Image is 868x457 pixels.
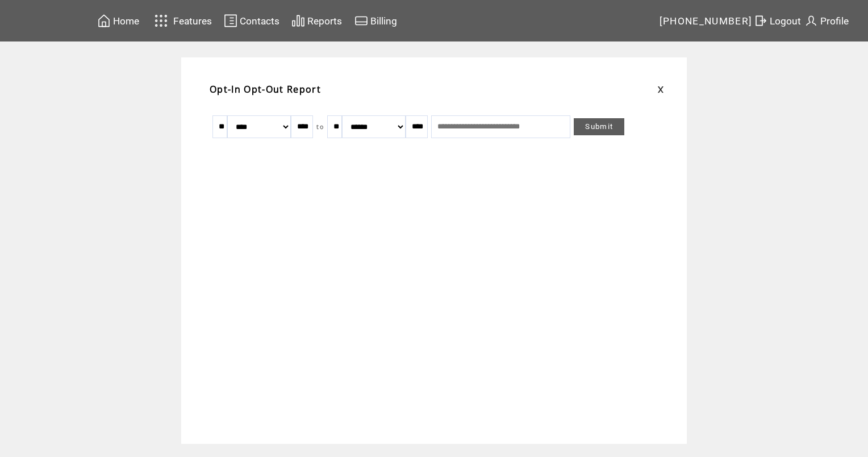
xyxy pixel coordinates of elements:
[173,15,212,27] span: Features
[770,15,801,27] span: Logout
[290,12,344,30] a: Reports
[210,83,321,95] span: Opt-In Opt-Out Report
[316,123,324,131] span: to
[113,15,139,27] span: Home
[574,118,624,135] a: Submit
[353,12,399,30] a: Billing
[291,14,305,28] img: chart.svg
[224,14,237,28] img: contacts.svg
[307,15,342,27] span: Reports
[370,15,397,27] span: Billing
[754,14,767,28] img: exit.svg
[752,12,803,30] a: Logout
[660,15,753,27] span: [PHONE_NUMBER]
[820,15,849,27] span: Profile
[803,12,850,30] a: Profile
[97,14,111,28] img: home.svg
[240,15,279,27] span: Contacts
[149,10,214,32] a: Features
[354,14,368,28] img: creidtcard.svg
[151,11,171,30] img: features.svg
[95,12,141,30] a: Home
[804,14,818,28] img: profile.svg
[222,12,281,30] a: Contacts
